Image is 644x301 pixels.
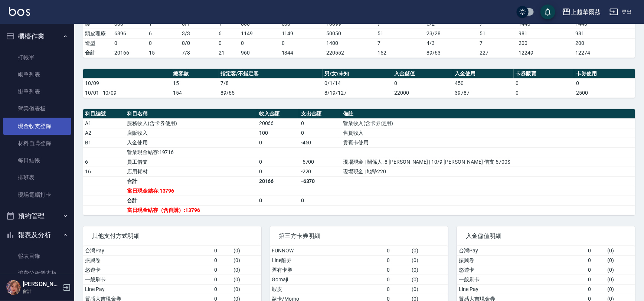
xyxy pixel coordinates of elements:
td: ( 0 ) [232,255,261,265]
a: 消費分析儀表板 [3,265,71,282]
td: 0 [212,246,231,256]
td: 12274 [574,48,635,58]
td: 0 [385,275,410,284]
td: 0 [112,38,147,48]
td: 7 [478,38,517,48]
td: 0 [574,78,635,88]
td: 800 [280,19,325,29]
button: 報表及分析 [3,225,71,245]
td: 220552 [325,48,376,58]
td: 7 [478,19,517,29]
td: 0 [385,255,410,265]
td: 0 [586,246,605,256]
td: 0 [514,88,574,98]
td: 154 [171,88,219,98]
img: Person [6,280,21,295]
td: ( 0 ) [410,255,448,265]
td: 營業現金結存:19716 [125,147,257,157]
div: 上越華爾茲 [571,7,601,17]
td: 22000 [392,88,453,98]
td: 一般刷卡 [457,275,586,284]
td: 0 [299,128,341,138]
td: 0 [257,157,299,167]
td: 21 [217,48,239,58]
td: 台灣Pay [83,246,212,256]
th: 備註 [341,109,635,119]
td: 當日現金結存:13796 [125,186,257,196]
td: Line Pay [457,284,586,294]
td: 服務收入(含卡券使用) [125,118,257,128]
td: ( 0 ) [410,284,448,294]
td: 0 [280,38,325,48]
button: 預約管理 [3,206,71,226]
td: 1443 [574,19,635,29]
td: 10/01 - 10/09 [83,88,171,98]
td: 4 / 3 [425,38,478,48]
td: 39787 [453,88,514,98]
td: 1400 [325,38,376,48]
td: -6370 [299,176,341,186]
td: 5 / 2 [425,19,478,29]
button: 上越華爾茲 [559,4,604,20]
td: 0/1/14 [323,78,392,88]
td: 15 [147,48,180,58]
td: 0 [586,255,605,265]
button: 登出 [607,5,635,19]
td: 1 [217,19,239,29]
td: 7/8 [219,78,323,88]
td: 100 [257,128,299,138]
td: 1149 [239,29,279,38]
td: 15 [171,78,219,88]
a: 排班表 [3,169,71,186]
th: 收入金額 [257,109,299,119]
td: 3 / 3 [180,29,217,38]
table: a dense table [83,69,635,98]
td: -220 [299,167,341,176]
td: 造型 [83,38,112,48]
td: 0 [299,196,341,205]
th: 入金使用 [453,69,514,79]
th: 卡券使用 [574,69,635,79]
td: 悠遊卡 [457,265,586,275]
td: 0 [239,38,279,48]
td: 10099 [325,19,376,29]
td: Gomaji [270,275,385,284]
td: 營業收入(含卡券使用) [341,118,635,128]
td: 0 [212,275,231,284]
td: 960 [239,48,279,58]
td: ( 0 ) [605,246,635,256]
th: 科目名稱 [125,109,257,119]
td: 0 / 1 [180,19,217,29]
h5: [PERSON_NAME] [23,281,61,288]
td: 800 [112,19,147,29]
td: 售貨收入 [341,128,635,138]
span: 入金儲值明細 [466,232,626,240]
td: 0 [147,38,180,48]
th: 卡券販賣 [514,69,574,79]
td: 0 [385,246,410,256]
td: 152 [376,48,425,58]
td: 振興卷 [83,255,212,265]
a: 現金收支登錄 [3,118,71,135]
img: Logo [9,7,30,16]
td: 50050 [325,29,376,38]
td: 0 [257,167,299,176]
td: 1 [147,19,180,29]
td: 450 [453,78,514,88]
a: 報表目錄 [3,248,71,265]
td: 舊有卡券 [270,265,385,275]
td: 20166 [257,176,299,186]
td: ( 0 ) [410,246,448,256]
td: 51 [376,29,425,38]
td: A2 [83,128,125,138]
td: 6 [147,29,180,38]
td: 20166 [112,48,147,58]
td: 0 [217,38,239,48]
td: 1149 [280,29,325,38]
td: B1 [83,138,125,147]
td: 0 [385,284,410,294]
span: 其他支付方式明細 [92,232,252,240]
td: ( 0 ) [605,284,635,294]
td: 12249 [517,48,574,58]
p: 會計 [23,288,61,295]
